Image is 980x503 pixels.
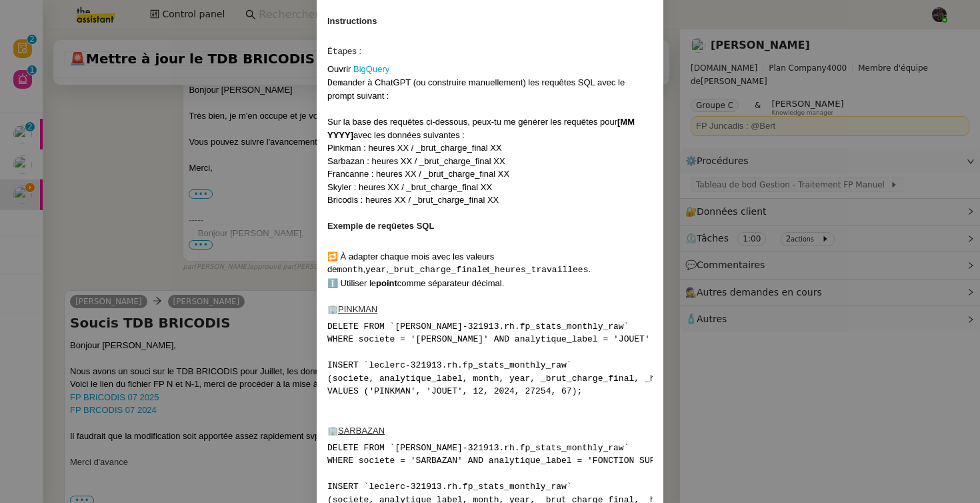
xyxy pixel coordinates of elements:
strong: Exemple de reqûetes SQL [327,221,434,231]
div: ander à ChatGPT (ou construire manuellement) les requêtes SQL avec le prompt suivant : [327,76,653,103]
div: Sarbazan : heures XX / _brut_charge_final XX [327,155,653,168]
code: Dem [327,78,343,88]
div: Sur la base des requêtes ci-dessous, peux-tu me générer les requêtes pour avec les données suivan... [327,115,653,141]
code: _heures_travaillees [489,265,588,275]
strong: point [376,278,397,288]
div: Bricodis : heures XX / _brut_charge_final XX [327,193,653,207]
div: ℹ️ Utiliser le comme séparateur décimal. [327,277,653,290]
div: Pinkman : heures XX / _brut_charge_final XX [327,141,653,155]
div: 🔁 À adapter chaque mois avec les valeurs de , , et . [327,250,653,277]
strong: Instructions [327,16,377,26]
div: Skyler : heures XX / _brut_charge_final XX [327,181,653,194]
code: _brut_charge_final [389,265,482,275]
div: Ouvrir [327,63,653,76]
code: year [365,265,386,275]
strong: [MM YYYY] [327,117,635,140]
code: Ét [327,47,338,57]
a: BigQuery [353,64,389,74]
u: PINKMAN [338,304,377,314]
div: Francanne : heures XX / _brut_charge_final XX [327,167,653,181]
h4: apes : [327,45,653,59]
h3: 🏢 [327,424,653,438]
u: SARBAZAN [338,426,385,436]
code: month [337,265,363,275]
pre: DELETE FROM `[PERSON_NAME]-321913.rh.fp_stats_monthly_raw` WHERE societe = '[PERSON_NAME]' AND an... [327,320,653,398]
h3: 🏢 [327,303,653,316]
